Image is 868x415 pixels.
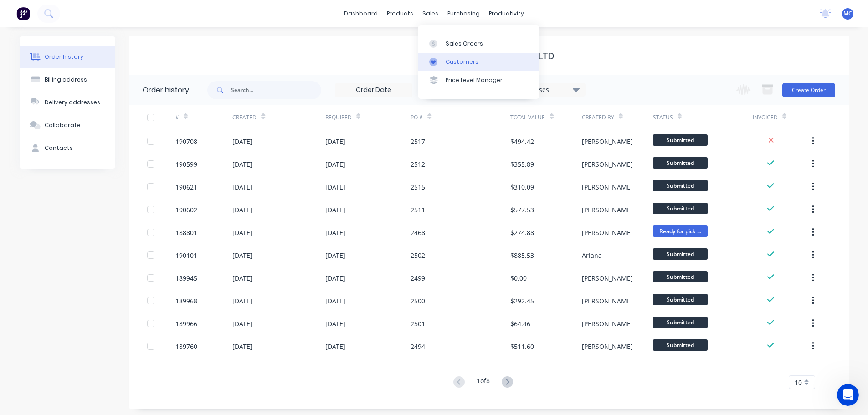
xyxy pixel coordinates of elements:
[325,273,345,283] div: [DATE]
[325,105,411,130] div: Required
[411,319,425,328] div: 2501
[411,228,425,237] div: 2468
[16,7,30,20] img: Factory
[510,319,530,328] div: $64.46
[510,137,534,146] div: $494.42
[582,113,614,122] div: Created By
[418,71,539,89] a: Price Level Manager
[325,228,345,237] div: [DATE]
[20,68,115,91] button: Billing address
[510,342,534,351] div: $511.60
[843,10,852,18] span: MC
[582,205,633,215] div: [PERSON_NAME]
[753,105,810,130] div: Invoiced
[653,248,708,260] span: Submitted
[325,319,345,328] div: [DATE]
[175,251,197,260] div: 190101
[582,137,633,146] div: [PERSON_NAME]
[582,319,633,328] div: [PERSON_NAME]
[411,251,425,260] div: 2502
[510,159,534,169] div: $355.89
[175,342,197,351] div: 189760
[175,205,197,215] div: 190602
[325,251,345,260] div: [DATE]
[175,296,197,306] div: 189968
[837,384,859,406] iframe: Intercom live chat
[45,121,81,129] div: Collaborate
[382,7,418,20] div: products
[339,7,382,20] a: dashboard
[508,85,585,95] div: 11 Statuses
[446,40,483,48] div: Sales Orders
[582,228,633,237] div: [PERSON_NAME]
[582,342,633,351] div: [PERSON_NAME]
[653,157,708,169] span: Submitted
[418,34,539,52] a: Sales Orders
[325,205,345,215] div: [DATE]
[232,205,252,215] div: [DATE]
[411,273,425,283] div: 2499
[753,113,778,122] div: Invoiced
[446,76,503,84] div: Price Level Manager
[510,251,534,260] div: $885.53
[20,137,115,159] button: Contacts
[411,113,423,122] div: PO #
[231,81,321,99] input: Search...
[232,319,252,328] div: [DATE]
[232,113,257,122] div: Created
[582,251,602,260] div: Ariana
[411,182,425,192] div: 2515
[335,83,412,97] input: Order Date
[175,159,197,169] div: 190599
[175,113,179,122] div: #
[446,58,478,66] div: Customers
[582,159,633,169] div: [PERSON_NAME]
[510,113,545,122] div: Total Value
[232,342,252,351] div: [DATE]
[175,228,197,237] div: 188801
[782,83,835,97] button: Create Order
[325,113,352,122] div: Required
[175,319,197,328] div: 189966
[477,376,490,389] div: 1 of 8
[653,180,708,191] span: Submitted
[45,144,73,152] div: Contacts
[582,105,653,130] div: Created By
[411,205,425,215] div: 2511
[795,378,802,387] span: 10
[443,7,484,20] div: purchasing
[45,76,87,84] div: Billing address
[411,159,425,169] div: 2512
[175,182,197,192] div: 190621
[418,53,539,71] a: Customers
[175,137,197,146] div: 190708
[232,159,252,169] div: [DATE]
[45,98,100,107] div: Delivery addresses
[653,105,753,130] div: Status
[510,228,534,237] div: $274.88
[232,296,252,306] div: [DATE]
[418,7,443,20] div: sales
[232,228,252,237] div: [DATE]
[653,339,708,351] span: Submitted
[653,203,708,214] span: Submitted
[653,317,708,328] span: Submitted
[411,296,425,306] div: 2500
[325,296,345,306] div: [DATE]
[20,114,115,137] button: Collaborate
[232,182,252,192] div: [DATE]
[653,271,708,282] span: Submitted
[582,273,633,283] div: [PERSON_NAME]
[143,85,189,96] div: Order history
[510,205,534,215] div: $577.53
[411,105,510,130] div: PO #
[653,113,673,122] div: Status
[510,296,534,306] div: $292.45
[175,273,197,283] div: 189945
[510,182,534,192] div: $310.09
[20,46,115,68] button: Order history
[411,342,425,351] div: 2494
[325,159,345,169] div: [DATE]
[510,105,581,130] div: Total Value
[653,225,708,237] span: Ready for pick ...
